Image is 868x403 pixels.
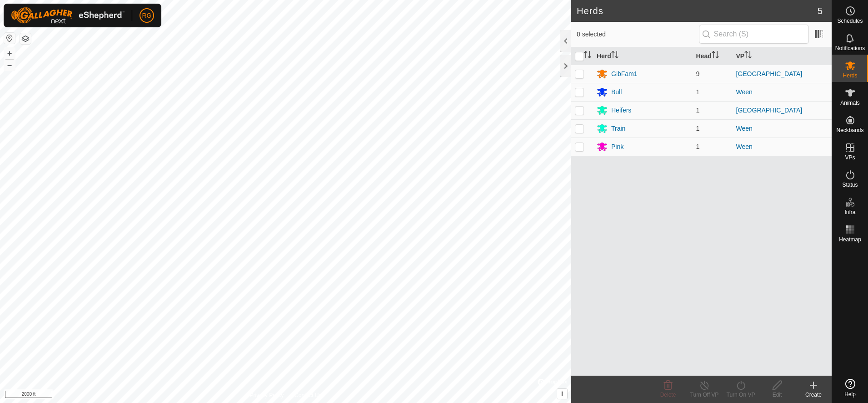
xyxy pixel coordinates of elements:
[723,391,759,399] div: Turn On VP
[699,25,809,44] input: Search (S)
[660,392,676,398] span: Delete
[611,106,631,115] div: Heifers
[844,209,855,215] span: Infra
[4,33,15,44] button: Reset Map
[845,155,855,160] span: VPs
[795,391,832,399] div: Create
[11,7,125,24] img: Gallagher Logo
[836,128,863,133] span: Neckbands
[696,88,700,96] span: 1
[4,48,15,59] button: +
[832,375,868,401] a: Help
[693,47,733,65] th: Head
[611,124,625,133] div: Train
[593,47,693,65] th: Herd
[736,143,753,150] a: Ween
[736,125,753,132] a: Ween
[842,182,858,188] span: Status
[4,60,15,71] button: –
[20,33,31,44] button: Map Layers
[733,47,832,65] th: VP
[736,107,803,114] a: [GEOGRAPHIC_DATA]
[696,70,700,77] span: 9
[712,52,719,60] p-sorticon: Activate to sort
[249,391,284,399] a: Privacy Policy
[696,125,700,132] span: 1
[577,30,699,39] span: 0 selected
[696,143,700,150] span: 1
[736,88,753,96] a: Ween
[611,142,624,152] div: Pink
[835,46,865,51] span: Notifications
[577,5,818,16] h2: Herds
[744,52,752,60] p-sorticon: Activate to sort
[557,389,567,399] button: i
[818,4,823,18] span: 5
[561,390,563,398] span: i
[611,52,619,60] p-sorticon: Activate to sort
[843,73,857,78] span: Herds
[840,100,860,106] span: Animals
[759,391,795,399] div: Edit
[844,392,856,397] span: Help
[142,11,152,20] span: RG
[696,107,700,114] span: 1
[611,69,638,79] div: GibFam1
[584,52,591,60] p-sorticon: Activate to sort
[611,87,622,97] div: Bull
[686,391,723,399] div: Turn Off VP
[839,237,861,242] span: Heatmap
[837,18,863,24] span: Schedules
[294,391,321,399] a: Contact Us
[736,70,803,77] a: [GEOGRAPHIC_DATA]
